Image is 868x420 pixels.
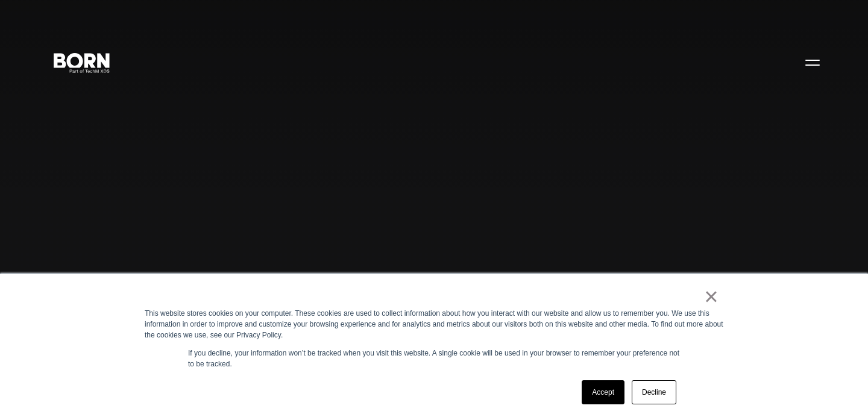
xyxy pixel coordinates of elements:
p: If you decline, your information won’t be tracked when you visit this website. A single cookie wi... [188,348,680,369]
a: × [704,291,719,302]
a: Accept [582,380,624,404]
a: Decline [632,380,676,404]
button: Open [798,49,827,75]
div: This website stores cookies on your computer. These cookies are used to collect information about... [145,308,723,340]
